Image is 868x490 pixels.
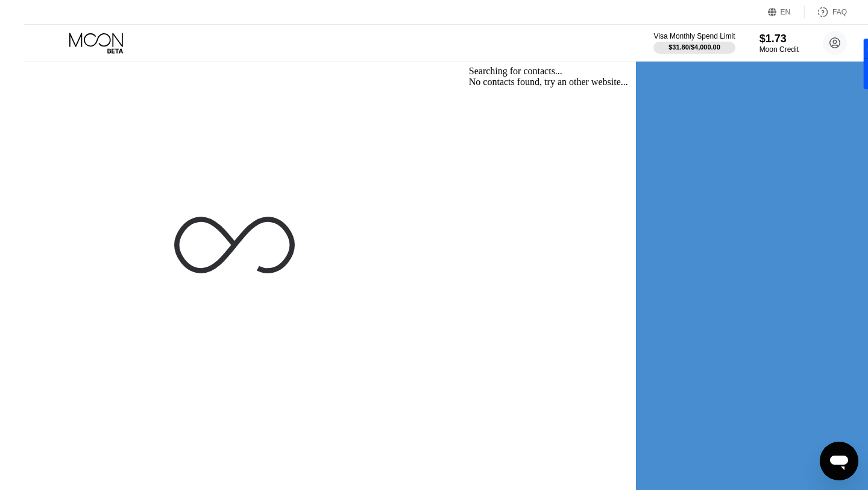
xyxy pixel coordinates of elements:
div: $31.80 / $4,000.00 [668,43,720,51]
div: Moon Credit [759,45,799,54]
div: $1.73Moon Credit [759,33,799,54]
div: No contacts found, try an other website... [469,77,636,87]
iframe: Button to launch messaging window [820,442,858,480]
div: Visa Monthly Spend Limit$31.80/$4,000.00 [653,32,735,54]
div: $1.73 [759,33,799,45]
div: EN [768,6,805,18]
div: Searching for contacts... [469,66,636,77]
div: FAQ [832,8,847,16]
div: Visa Monthly Spend Limit [653,32,735,40]
div: FAQ [805,6,847,18]
div: EN [781,8,791,16]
